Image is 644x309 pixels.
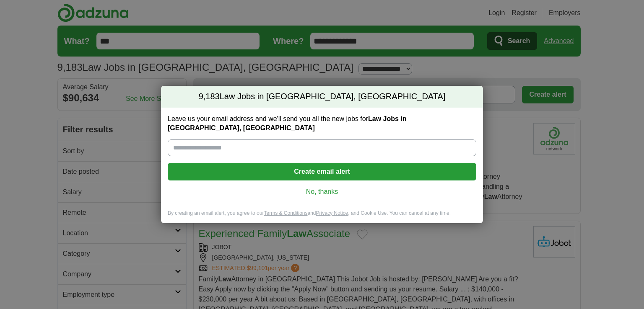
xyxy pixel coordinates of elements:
[264,210,307,216] a: Terms & Conditions
[161,86,483,108] h2: Law Jobs in [GEOGRAPHIC_DATA], [GEOGRAPHIC_DATA]
[316,210,348,216] a: Privacy Notice
[174,187,470,196] a: No, thanks
[161,210,483,224] div: By creating an email alert, you agree to our and , and Cookie Use. You can cancel at any time.
[168,115,407,131] strong: Law Jobs in [GEOGRAPHIC_DATA], [GEOGRAPHIC_DATA]
[199,91,220,103] span: 9,183
[168,114,476,133] label: Leave us your email address and we'll send you all the new jobs for
[168,163,476,180] button: Create email alert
